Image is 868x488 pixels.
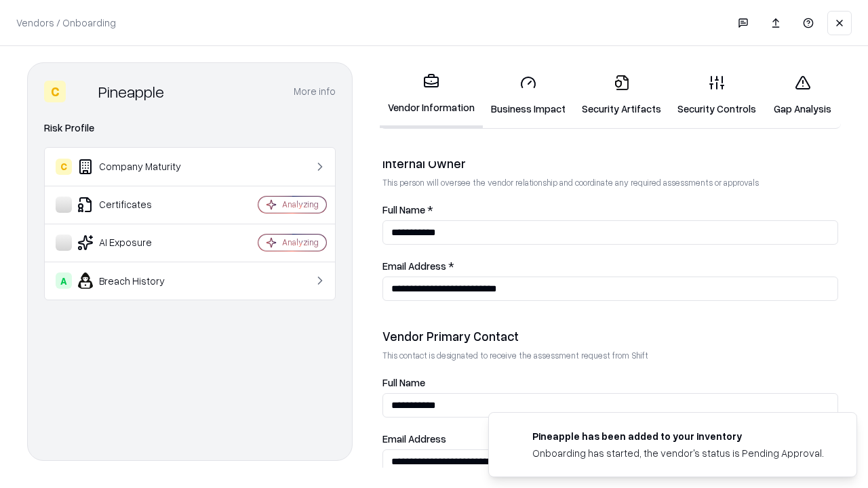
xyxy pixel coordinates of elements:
label: Full Name * [382,205,838,215]
a: Business Impact [483,64,574,127]
label: Full Name [382,378,838,388]
button: More info [294,79,336,104]
label: Email Address * [382,261,838,271]
a: Gap Analysis [764,64,841,127]
div: Certificates [56,197,218,213]
div: Onboarding has started, the vendor's status is Pending Approval. [532,446,824,460]
div: Breach History [56,272,218,289]
img: Pineapple [71,81,93,102]
div: C [44,81,66,102]
div: Internal Owner [382,155,838,171]
div: Analyzing [282,199,319,210]
div: Company Maturity [56,159,218,175]
div: Pineapple has been added to your inventory [532,429,824,443]
div: C [56,159,72,175]
div: Vendor Primary Contact [382,328,838,344]
p: This person will oversee the vendor relationship and coordinate any required assessments or appro... [382,177,838,188]
a: Security Controls [669,64,764,127]
label: Email Address [382,434,838,444]
div: A [56,272,72,289]
div: Risk Profile [44,120,336,136]
p: Vendors / Onboarding [16,16,116,30]
img: pineappleenergy.com [505,429,521,445]
p: This contact is designated to receive the assessment request from Shift [382,350,838,361]
a: Vendor Information [380,62,483,128]
div: Analyzing [282,237,319,248]
a: Security Artifacts [574,64,669,127]
div: Pineapple [98,81,164,102]
div: AI Exposure [56,235,218,251]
